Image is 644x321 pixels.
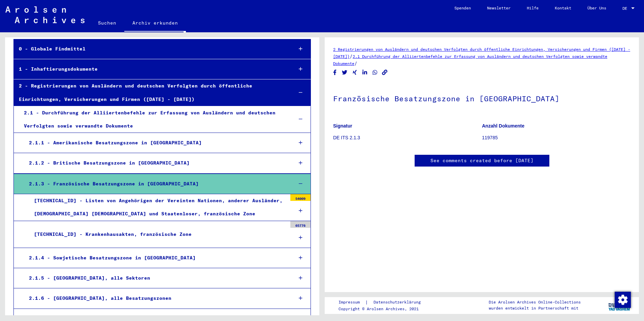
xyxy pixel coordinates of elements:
div: 2.1.5 - [GEOGRAPHIC_DATA], alle Sektoren [24,272,288,285]
div: 2.1.2 - Britische Besatzungszone in [GEOGRAPHIC_DATA] [24,156,288,170]
button: Share on WhatsApp [372,68,379,77]
p: DE ITS 2.1.3 [333,134,482,141]
div: 2.1.6 - [GEOGRAPHIC_DATA], alle Besatzungszonen [24,292,288,305]
button: Share on Xing [351,68,358,77]
h1: Französische Besatzungszone in [GEOGRAPHIC_DATA] [333,83,631,113]
div: | [339,299,429,306]
img: yv_logo.png [607,297,632,314]
button: Share on LinkedIn [361,68,368,77]
div: 2.1 - Durchführung der Alliiertenbefehle zur Erfassung von Ausländern und deutschen Verfolgten so... [19,106,288,133]
button: Share on Facebook [331,68,339,77]
a: See comments created before [DATE] [430,157,534,164]
div: 2.1.3 - Französische Besatzungszone in [GEOGRAPHIC_DATA] [24,177,288,190]
img: Zustimmung ändern [615,292,631,308]
a: Archiv erkunden [124,15,186,32]
a: 2.1 Durchführung der Alliiertenbefehle zur Erfassung von Ausländern und deutschen Verfolgten sowi... [333,54,607,66]
div: 2 - Registrierungen von Ausländern und deutschen Verfolgten durch öffentliche Einrichtungen, Vers... [14,79,288,106]
p: 119785 [482,134,631,141]
p: wurden entwickelt in Partnerschaft mit [489,305,581,311]
div: 1 - Inhaftierungsdokumente [14,63,288,76]
span: / [354,60,357,66]
a: Suchen [90,15,124,31]
img: Arolsen_neg.svg [5,6,85,23]
div: 0 - Globale Findmittel [14,42,288,56]
b: Signatur [333,123,352,129]
button: Share on Twitter [341,68,348,77]
span: / [350,53,353,59]
span: DE [622,6,630,11]
div: [TECHNICAL_ID] - Krankenhausakten, französische Zone [29,228,287,241]
a: Datenschutzerklärung [368,299,429,306]
div: 65776 [290,221,311,228]
a: Impressum [339,299,365,306]
p: Copyright © Arolsen Archives, 2021 [339,306,429,312]
div: 54009 [290,194,311,201]
p: Die Arolsen Archives Online-Collections [489,299,581,305]
div: Zustimmung ändern [614,291,631,308]
div: 2.1.4 - Sowjetische Besatzungszone in [GEOGRAPHIC_DATA] [24,251,288,264]
div: 2.1.1 - Amerikanische Besatzungszone in [GEOGRAPHIC_DATA] [24,136,288,149]
b: Anzahl Dokumente [482,123,524,129]
a: 2 Registrierungen von Ausländern und deutschen Verfolgten durch öffentliche Einrichtungen, Versic... [333,47,630,59]
div: [TECHNICAL_ID] - Listen von Angehörigen der Vereinten Nationen, anderer Ausländer, [DEMOGRAPHIC_D... [29,194,287,220]
button: Copy link [381,68,388,77]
